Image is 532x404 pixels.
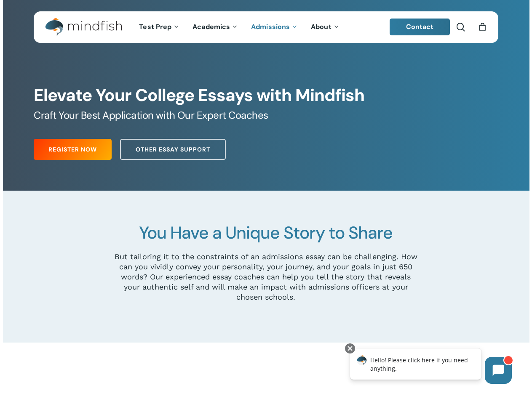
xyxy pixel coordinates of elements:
iframe: Chatbot [341,342,520,392]
h5: Craft Your Best Application with Our Expert Coaches [34,109,498,122]
a: Other Essay Support [120,139,226,160]
a: Cart [478,22,487,32]
span: Other Essay Support [136,145,210,154]
a: Admissions [245,24,305,31]
a: Contact [390,19,450,35]
a: Academics [186,24,245,31]
span: Test Prep [139,22,171,31]
h1: Elevate Your College Essays with Mindfish [34,85,498,106]
span: Register Now [48,145,97,154]
span: Admissions [251,22,290,31]
p: But tailoring it to the constraints of an admissions essay can be challenging. How can you vividl... [113,252,420,302]
a: About [305,24,346,31]
span: Contact [406,22,434,31]
header: Main Menu [34,11,498,43]
a: Test Prep [133,24,186,31]
span: You Have a Unique Story to Share [139,222,393,244]
nav: Main Menu [133,11,346,43]
span: About [311,22,331,31]
span: Academics [192,22,230,31]
a: Register Now [34,139,112,160]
